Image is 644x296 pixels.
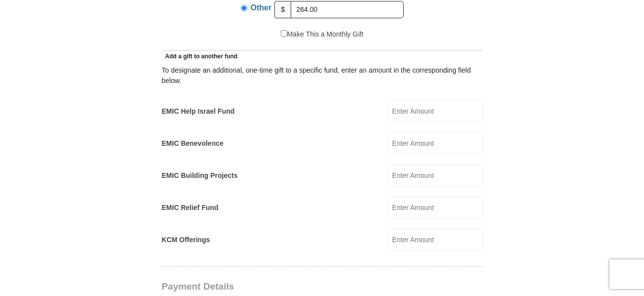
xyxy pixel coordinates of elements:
[388,100,483,122] input: Enter Amount
[162,203,219,213] label: EMIC Relief Fund
[388,229,483,251] input: Enter Amount
[388,165,483,186] input: Enter Amount
[162,65,483,86] div: To designate an additional, one-time gift to a specific fund, enter an amount in the correspondin...
[162,106,235,117] label: EMIC Help Israel Fund
[388,197,483,218] input: Enter Amount
[281,29,364,40] label: Make This a Monthly Gift
[274,1,291,18] span: $
[251,3,272,12] span: Other
[388,132,483,154] input: Enter Amount
[162,281,414,293] h3: Payment Details
[162,138,224,149] label: EMIC Benevolence
[291,1,404,18] input: Other Amount
[281,30,287,37] input: Make This a Monthly Gift
[162,53,238,60] span: Add a gift to another fund
[162,235,210,245] label: KCM Offerings
[162,170,238,181] label: EMIC Building Projects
